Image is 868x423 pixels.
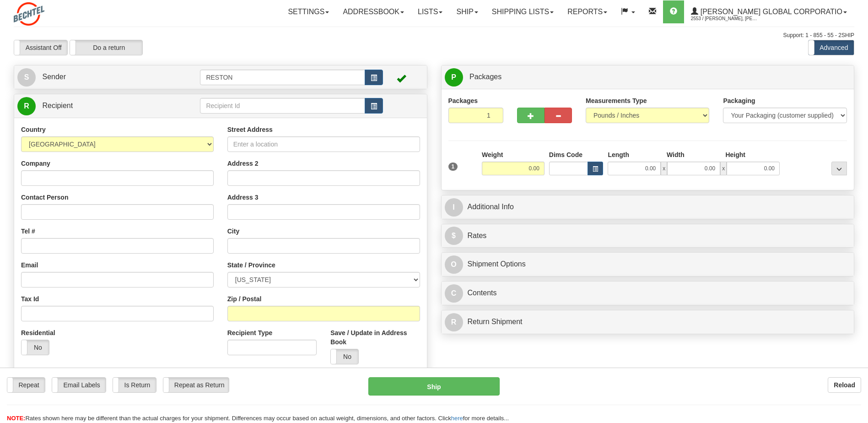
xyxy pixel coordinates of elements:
label: Country [21,125,46,134]
b: Reload [834,381,855,389]
span: R [445,313,463,331]
span: C [445,284,463,303]
a: R Recipient [17,97,180,115]
label: Zip / Postal [227,294,262,304]
span: x [720,162,727,175]
div: ... [831,162,847,175]
label: Is Return [113,378,156,392]
label: Do a return [70,40,142,55]
label: Email [21,260,38,270]
span: Packages [469,73,501,81]
button: Ship [368,377,499,396]
a: Lists [411,0,449,23]
label: Save / Update in Address Book [330,328,420,347]
label: Packaging [723,96,755,105]
label: Dims Code [549,150,582,159]
label: Advanced [809,40,854,55]
label: No [331,349,358,364]
span: R [17,97,36,115]
a: [PERSON_NAME] Global Corporatio 2553 / [PERSON_NAME], [PERSON_NAME] [684,0,854,23]
label: Contact Person [21,193,68,202]
label: Repeat [7,378,45,392]
a: S Sender [17,68,200,87]
label: Address 3 [227,193,259,202]
a: P Packages [445,68,851,87]
label: No [22,340,49,355]
a: here [451,415,463,422]
span: $ [445,227,463,245]
label: Weight [482,150,503,159]
label: Recipient Type [227,328,273,337]
label: Measurements Type [586,96,647,105]
span: x [661,162,667,175]
label: Address 2 [227,159,259,168]
label: Width [667,150,685,159]
a: Reports [561,0,614,23]
span: O [445,255,463,274]
label: State / Province [227,260,275,270]
img: logo2553.jpg [14,2,44,26]
span: 2553 / [PERSON_NAME], [PERSON_NAME] [691,14,760,23]
label: Height [725,150,745,159]
span: I [445,198,463,217]
a: OShipment Options [445,255,851,274]
label: Tel # [21,227,35,236]
label: Assistant Off [14,40,67,55]
label: Company [21,159,50,168]
span: 1 [448,163,458,171]
span: Recipient [42,102,73,109]
span: P [445,68,463,87]
a: Ship [449,0,485,23]
span: [PERSON_NAME] Global Corporatio [698,8,842,16]
a: $Rates [445,227,851,245]
input: Sender Id [200,70,365,85]
a: IAdditional Info [445,198,851,217]
button: Reload [828,377,861,393]
div: Support: 1 - 855 - 55 - 2SHIP [14,32,854,39]
input: Recipient Id [200,98,365,114]
label: Tax Id [21,294,39,304]
label: Repeat as Return [163,378,229,392]
label: City [227,227,239,236]
span: S [17,68,36,87]
label: Packages [448,96,478,105]
a: Shipping lists [485,0,561,23]
a: Addressbook [336,0,411,23]
label: Residential [21,328,55,337]
span: Sender [42,73,66,81]
a: Settings [281,0,336,23]
input: Enter a location [227,136,420,152]
span: NOTE: [7,415,25,422]
label: Length [608,150,629,159]
a: RReturn Shipment [445,313,851,331]
label: Email Labels [52,378,106,392]
label: Street Address [227,125,273,134]
a: CContents [445,284,851,303]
